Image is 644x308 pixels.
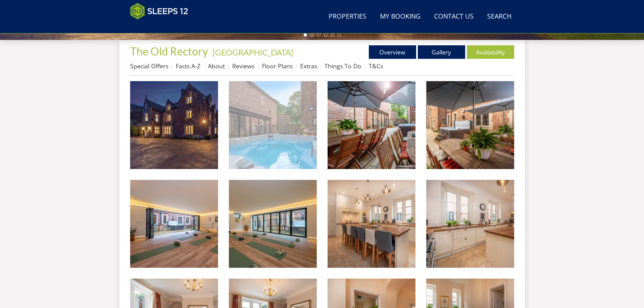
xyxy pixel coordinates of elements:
[208,62,225,70] a: About
[484,9,514,24] a: Search
[325,62,361,70] a: Things To Do
[328,180,415,268] img: The Old Rectory - The kitchen is spacious and well equipped
[328,81,415,169] img: The Old Rectory - The courtyard: A tucked away spot for outdoor dining and a soak in the hot tub
[130,3,188,20] img: Sleeps 12
[467,45,514,59] a: Availability
[130,180,218,268] img: The Old Rectory - The yoga studio/meeting room is accessed from the courtyard at the back of the ...
[210,47,293,57] span: -
[176,62,200,70] a: Facts A-Z
[127,24,198,29] iframe: Customer reviews powered by Trustpilot
[130,81,218,169] img: The Old Rectory - Group Accommodation for 18 in the West Country
[130,45,210,58] a: The Old Rectory
[130,62,168,70] a: Special Offers
[418,45,465,59] a: Gallery
[213,47,293,57] a: [GEOGRAPHIC_DATA]
[229,180,317,268] img: The Old Rectory - An adjoining studio can be added to your booking (no charge) for wellness activ...
[377,9,423,24] a: My Booking
[326,9,369,24] a: Properties
[229,81,317,169] img: The Old Rectory - The hot tub is in the courtyard at the back of the house
[369,62,383,70] a: T&Cs
[262,62,293,70] a: Floor Plans
[426,180,514,268] img: The Old Rectory - Room to chat while you cook
[426,81,514,169] img: The Old Rectory - Have morning coffee or an alfresco lunch in the courtyard
[130,45,208,58] span: The Old Rectory
[369,45,416,59] a: Overview
[431,9,476,24] a: Contact Us
[232,62,255,70] a: Reviews
[300,62,317,70] a: Extras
